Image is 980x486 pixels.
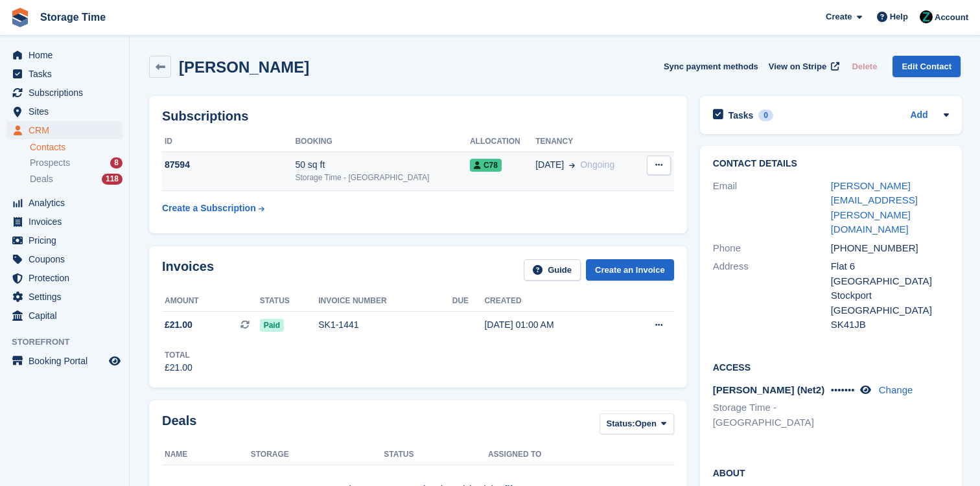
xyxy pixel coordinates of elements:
a: menu [6,352,122,370]
span: Protection [29,269,106,287]
th: Status [260,291,319,312]
div: Create a Subscription [162,202,256,215]
span: Pricing [29,231,106,249]
a: [PERSON_NAME][EMAIL_ADDRESS][PERSON_NAME][DOMAIN_NAME] [831,180,918,235]
a: menu [6,102,122,121]
span: Paid [260,319,284,332]
span: [DATE] [535,158,564,172]
span: CRM [29,121,106,139]
span: Account [935,11,968,24]
div: SK1-1441 [318,318,452,332]
span: C78 [470,159,502,172]
h2: Invoices [162,259,214,281]
a: Create a Subscription [162,196,264,220]
div: Total [165,349,192,361]
span: ••••••• [831,384,855,395]
h2: Contact Details [713,159,949,169]
th: Tenancy [535,132,638,152]
th: Name [162,445,251,465]
a: menu [6,288,122,306]
div: Stockport [831,288,949,303]
img: stora-icon-8386f47178a22dfd0bd8f6a31ec36ba5ce8667c1dd55bd0f319d3a0aa187defe.svg [10,8,30,27]
a: Contacts [30,141,122,154]
span: £21.00 [165,318,192,332]
a: menu [6,307,122,325]
th: Invoice number [318,291,452,312]
img: Zain Sarwar [920,10,933,23]
h2: Tasks [729,110,754,121]
span: Deals [30,173,53,185]
a: menu [6,65,122,83]
li: Storage Time - [GEOGRAPHIC_DATA] [713,400,831,430]
div: SK41JB [831,318,949,332]
span: Capital [29,307,106,325]
button: Sync payment methods [664,56,758,77]
a: menu [6,46,122,64]
span: Sites [29,102,106,121]
div: [GEOGRAPHIC_DATA] [831,303,949,318]
span: Subscriptions [29,84,106,102]
th: Allocation [470,132,535,152]
span: Open [635,417,657,430]
a: menu [6,84,122,102]
h2: Access [713,360,949,373]
span: Prospects [30,157,70,169]
a: Add [910,108,927,123]
a: menu [6,269,122,287]
a: Guide [524,259,581,281]
div: 87594 [162,158,295,172]
div: Flat 6 [GEOGRAPHIC_DATA] [831,259,949,288]
a: Prospects 8 [30,156,122,170]
div: Phone [713,241,831,256]
h2: Deals [162,413,196,437]
div: £21.00 [165,361,192,375]
th: Storage [251,445,384,465]
div: 0 [758,110,773,121]
span: [PERSON_NAME] (Net2) [713,384,825,395]
th: Created [484,291,620,312]
div: Storage Time - [GEOGRAPHIC_DATA] [295,172,470,183]
a: menu [6,194,122,212]
h2: About [713,466,949,479]
a: View on Stripe [764,56,842,77]
div: 8 [110,157,122,168]
h2: [PERSON_NAME] [179,58,309,76]
div: [DATE] 01:00 AM [484,318,620,332]
span: View on Stripe [769,60,826,73]
div: 118 [102,174,122,185]
span: Coupons [29,250,106,268]
span: Help [890,10,908,23]
a: Preview store [107,353,122,369]
div: Address [713,259,831,332]
a: Storage Time [35,6,111,28]
a: menu [6,121,122,139]
th: Status [384,445,488,465]
th: Assigned to [488,445,674,465]
th: Due [452,291,485,312]
th: Amount [162,291,260,312]
span: Ongoing [580,159,614,170]
span: Status: [607,417,635,430]
div: [PHONE_NUMBER] [831,241,949,256]
th: ID [162,132,295,152]
div: 50 sq ft [295,158,470,172]
span: Analytics [29,194,106,212]
a: Create an Invoice [586,259,674,281]
h2: Subscriptions [162,109,674,124]
a: Deals 118 [30,172,122,186]
span: Invoices [29,213,106,231]
a: Change [879,384,913,395]
a: menu [6,213,122,231]
span: Tasks [29,65,106,83]
span: Create [826,10,852,23]
a: menu [6,231,122,249]
th: Booking [295,132,470,152]
button: Status: Open [600,413,674,435]
a: Edit Contact [892,56,961,77]
button: Delete [846,56,882,77]
span: Settings [29,288,106,306]
span: Storefront [12,336,129,349]
a: menu [6,250,122,268]
div: Email [713,179,831,237]
span: Home [29,46,106,64]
